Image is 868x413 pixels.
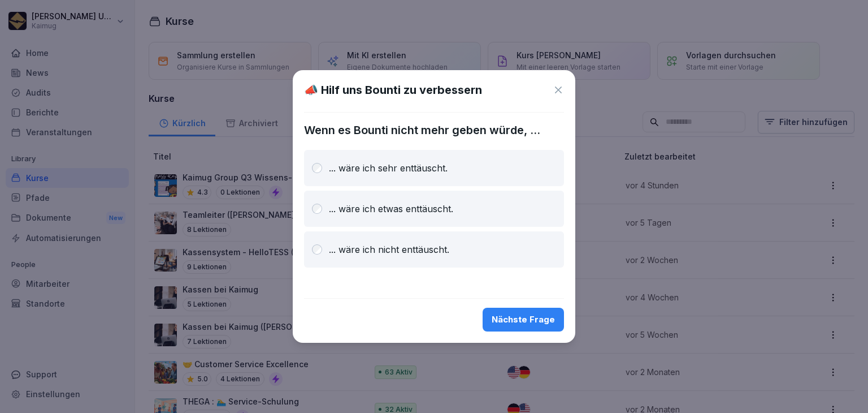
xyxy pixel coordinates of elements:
button: Nächste Frage [483,308,564,332]
p: ... wäre ich etwas enttäuscht. [329,202,453,216]
p: Wenn es Bounti nicht mehr geben würde, ... [304,122,564,139]
h1: 📣 Hilf uns Bounti zu verbessern [304,81,482,98]
div: Nächste Frage [492,313,555,326]
p: ... wäre ich sehr enttäuscht. [329,161,448,175]
p: ... wäre ich nicht enttäuscht. [329,243,449,256]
